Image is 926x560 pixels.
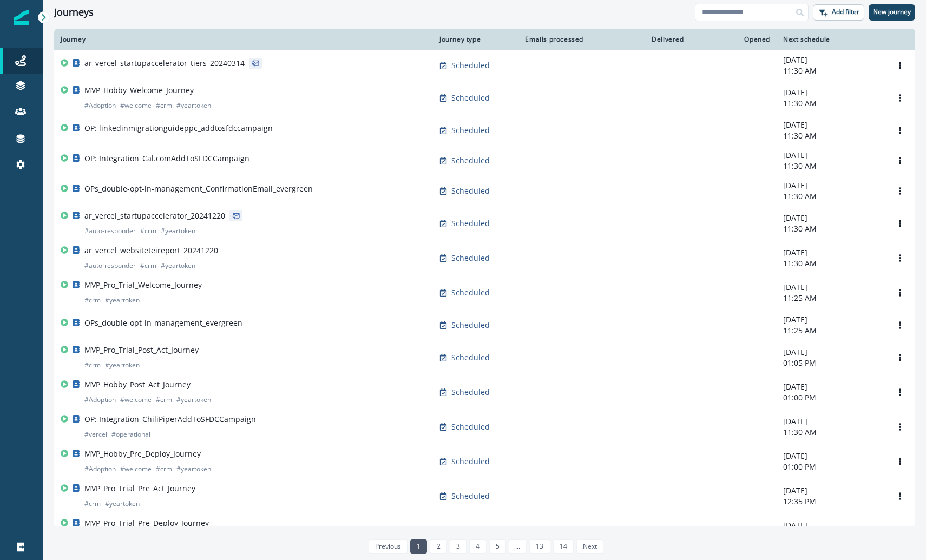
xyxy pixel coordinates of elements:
a: Next page [576,539,603,554]
p: Scheduled [451,456,490,467]
p: # Adoption [84,394,116,405]
a: MVP_Pro_Trial_Pre_Deploy_Journey#crm#yeartokenScheduled-[DATE]11:40 AMOptions [54,513,915,548]
p: # welcome [120,464,152,475]
p: [DATE] [783,314,878,325]
p: # auto-responder [84,260,136,271]
p: Scheduled [451,525,490,536]
p: [DATE] [783,213,878,223]
p: MVP_Hobby_Post_Act_Journey [84,379,191,390]
a: Page 3 [450,539,467,554]
a: MVP_Hobby_Welcome_Journey#Adoption#welcome#crm#yeartokenScheduled-[DATE]11:30 AMOptions [54,81,915,115]
a: OP: linkedinmigrationguideppc_addtosfdccampaignScheduled-[DATE]11:30 AMOptions [54,115,915,146]
button: Options [891,183,909,199]
p: # crm [84,360,101,371]
p: [DATE] [783,150,878,161]
p: # yeartoken [176,100,211,111]
button: Options [891,350,909,366]
p: [DATE] [783,87,878,98]
a: ar_vercel_startupaccelerator_tiers_20240314Scheduled-[DATE]11:30 AMOptions [54,50,915,81]
p: Scheduled [451,320,490,331]
p: [DATE] [783,416,878,427]
p: # Adoption [84,100,116,111]
p: 11:30 AM [783,258,878,269]
p: # crm [140,260,156,271]
p: 11:30 AM [783,223,878,234]
p: 01:00 PM [783,462,878,472]
div: Next schedule [783,35,878,44]
img: Inflection [14,10,29,25]
p: 11:30 AM [783,161,878,172]
p: # yeartoken [176,464,211,475]
p: ar_vercel_startupaccelerator_tiers_20240314 [84,58,245,69]
p: 11:30 AM [783,65,878,76]
ul: Pagination [366,539,604,554]
div: Opened [697,35,770,44]
a: MVP_Hobby_Post_Act_Journey#Adoption#welcome#crm#yeartokenScheduled-[DATE]01:00 PMOptions [54,375,915,410]
a: MVP_Pro_Trial_Pre_Act_Journey#crm#yeartokenScheduled-[DATE]12:35 PMOptions [54,479,915,513]
a: Jump forward [509,539,527,554]
p: # yeartoken [105,360,140,371]
p: MVP_Hobby_Pre_Deploy_Journey [84,449,201,459]
p: [DATE] [783,55,878,65]
a: OPs_double-opt-in-management_evergreenScheduled-[DATE]11:25 AMOptions [54,310,915,340]
button: Options [891,419,909,435]
p: # crm [84,498,101,509]
p: OP: Integration_ChiliPiperAddToSFDCCampaign [84,414,256,425]
button: Options [891,122,909,139]
p: # Adoption [84,464,116,475]
p: MVP_Pro_Trial_Welcome_Journey [84,280,202,291]
p: [DATE] [783,282,878,293]
p: [DATE] [783,347,878,358]
p: MVP_Pro_Trial_Pre_Act_Journey [84,483,195,494]
a: Page 2 [430,539,446,554]
p: MVP_Pro_Trial_Pre_Deploy_Journey [84,518,209,529]
p: 11:30 AM [783,191,878,202]
p: [DATE] [783,451,878,462]
button: Options [891,285,909,301]
p: # operational [111,429,150,440]
p: # crm [156,394,172,405]
a: Page 4 [469,539,486,554]
p: [DATE] [783,247,878,258]
a: OPs_double-opt-in-management_ConfirmationEmail_evergreenScheduled-[DATE]11:30 AMOptions [54,176,915,206]
p: # yeartoken [105,498,140,509]
button: Options [891,453,909,470]
div: Emails processed [521,35,583,44]
p: Scheduled [451,287,490,298]
a: MVP_Hobby_Pre_Deploy_Journey#Adoption#welcome#crm#yeartokenScheduled-[DATE]01:00 PMOptions [54,444,915,479]
button: Options [891,215,909,232]
p: Scheduled [451,60,490,71]
a: OP: Integration_ChiliPiperAddToSFDCCampaign#vercel#operationalScheduled-[DATE]11:30 AMOptions [54,410,915,444]
p: 01:00 PM [783,392,878,403]
p: # yeartoken [176,394,211,405]
a: Page 14 [553,539,574,554]
p: Scheduled [451,125,490,136]
div: Delivered [596,35,684,44]
p: # welcome [120,394,152,405]
p: Scheduled [451,421,490,432]
p: [DATE] [783,381,878,392]
button: Options [891,317,909,333]
a: Page 1 is your current page [410,539,427,554]
button: Options [891,384,909,400]
p: ar_vercel_websiteteireport_20241220 [84,245,218,256]
p: OPs_double-opt-in-management_ConfirmationEmail_evergreen [84,183,313,194]
p: # welcome [120,100,152,111]
p: # crm [156,100,172,111]
button: Options [891,488,909,504]
p: OP: linkedinmigrationguideppc_addtosfdccampaign [84,123,273,134]
p: New journey [873,8,911,16]
p: Scheduled [451,186,490,196]
p: # crm [84,295,101,306]
p: Scheduled [451,218,490,229]
a: MVP_Pro_Trial_Welcome_Journey#crm#yeartokenScheduled-[DATE]11:25 AMOptions [54,275,915,310]
p: 11:25 AM [783,325,878,336]
p: 11:30 AM [783,98,878,109]
p: Scheduled [451,387,490,398]
p: 11:30 AM [783,130,878,141]
a: MVP_Pro_Trial_Post_Act_Journey#crm#yeartokenScheduled-[DATE]01:05 PMOptions [54,340,915,375]
button: Add filter [813,4,864,21]
div: Journey type [439,35,508,44]
p: # crm [156,464,172,475]
a: ar_vercel_startupaccelerator_20241220#auto-responder#crm#yeartokenScheduled-[DATE]11:30 AMOptions [54,206,915,241]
